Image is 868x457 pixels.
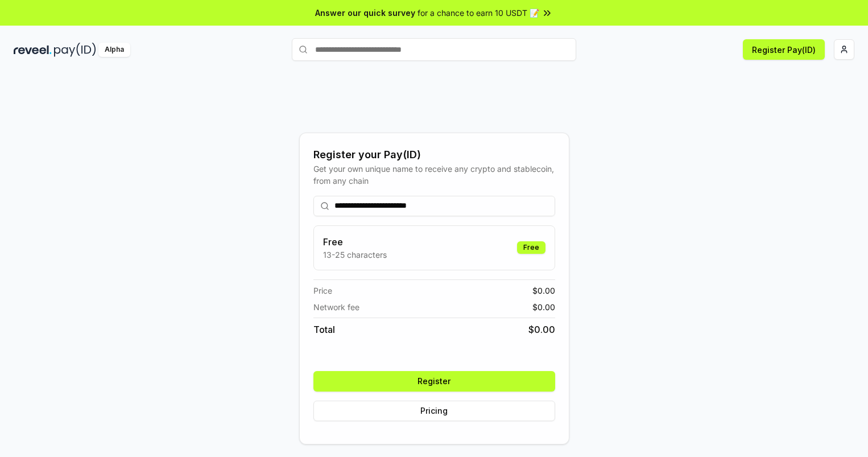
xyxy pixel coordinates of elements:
[315,7,415,19] span: Answer our quick survey
[313,147,555,163] div: Register your Pay(ID)
[313,323,335,336] span: Total
[54,43,96,57] img: pay_id
[743,39,825,60] button: Register Pay(ID)
[517,241,545,254] div: Free
[323,235,387,249] h3: Free
[98,43,130,57] div: Alpha
[418,7,539,19] span: for a chance to earn 10 USDT 📝
[532,301,555,313] span: $ 0.00
[528,323,555,336] span: $ 0.00
[313,285,332,297] span: Price
[313,301,359,313] span: Network fee
[313,163,555,187] div: Get your own unique name to receive any crypto and stablecoin, from any chain
[313,401,555,421] button: Pricing
[323,249,387,261] p: 13-25 characters
[313,371,555,392] button: Register
[532,285,555,297] span: $ 0.00
[14,43,52,57] img: reveel_dark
